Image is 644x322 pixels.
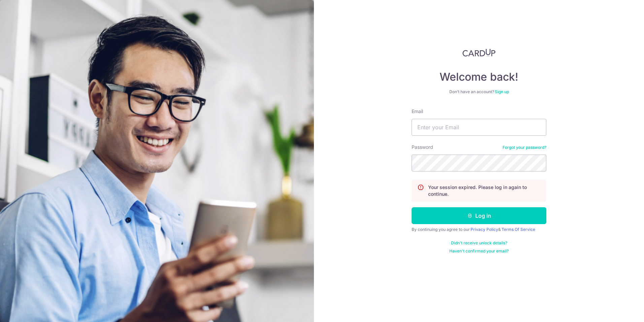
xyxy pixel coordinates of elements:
a: Privacy Policy [471,227,498,232]
img: CardUp Logo [462,49,495,57]
label: Password [412,144,433,151]
p: Your session expired. Please log in again to continue. [428,184,541,197]
div: Don’t have an account? [412,89,546,95]
button: Log in [412,207,546,224]
a: Forgot your password? [503,145,546,150]
div: By continuing you agree to our & [412,227,546,232]
a: Haven't confirmed your email? [449,248,509,254]
label: Email [412,108,423,115]
a: Terms Of Service [502,227,535,232]
h4: Welcome back! [412,70,546,84]
a: Sign up [495,89,509,94]
input: Enter your Email [412,119,546,136]
a: Didn't receive unlock details? [451,240,507,246]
